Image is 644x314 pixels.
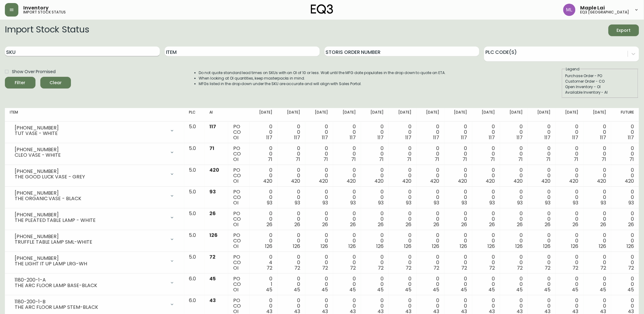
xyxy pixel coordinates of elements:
div: [PHONE_NUMBER] [15,234,166,239]
span: 126 [265,243,273,250]
div: THE ARC FLOOR LAMP BASE-BLACK [15,283,166,288]
span: 117 [322,134,328,141]
td: 5.0 [184,252,205,274]
div: 0 0 [421,254,440,271]
span: 117 [209,123,216,130]
span: 26 [628,221,634,228]
div: 0 0 [477,189,495,206]
span: 126 [516,243,523,250]
div: 0 0 [338,167,356,184]
span: 72 [295,264,300,271]
span: 72 [350,264,356,271]
div: [PHONE_NUMBER]CLEO VASE - WHITE [10,146,179,159]
div: 1180-200-1-ATHE ARC FLOOR LAMP BASE-BLACK [10,276,179,290]
span: 420 [263,178,273,185]
div: Available Inventory - AI [565,90,635,95]
span: 117 [628,134,634,141]
div: PO CO [233,233,245,249]
th: [DATE] [583,108,611,121]
span: 71 [463,156,467,163]
div: 0 0 [561,189,579,206]
span: 93 [545,199,551,206]
span: 420 [403,178,412,185]
div: 0 0 [421,189,440,206]
span: 93 [323,199,328,206]
div: 0 0 [477,254,495,271]
span: 420 [514,178,523,185]
div: 0 0 [588,211,606,227]
div: 0 0 [449,189,467,206]
span: OI [233,199,238,206]
div: 0 0 [561,167,579,184]
span: 420 [625,178,634,185]
span: 93 [517,199,523,206]
span: 93 [406,199,412,206]
span: 93 [434,199,440,206]
span: 117 [267,134,273,141]
span: 126 [209,232,218,239]
span: 93 [378,199,384,206]
div: 0 0 [282,124,300,140]
div: 0 0 [533,189,551,206]
th: [DATE] [361,108,389,121]
div: 0 0 [338,276,356,293]
div: PO CO [233,167,245,184]
div: 0 0 [421,167,440,184]
td: 5.0 [184,165,205,187]
th: Item [5,108,184,121]
span: 71 [379,156,384,163]
span: 72 [267,264,273,271]
span: 72 [573,264,579,271]
div: 0 0 [310,276,328,293]
span: 72 [628,264,634,271]
th: [DATE] [528,108,556,121]
div: 0 0 [421,146,440,162]
span: 26 [573,221,579,228]
th: [DATE] [472,108,500,121]
div: 0 0 [366,233,384,249]
span: 420 [209,166,219,174]
span: 126 [543,243,551,250]
div: THE ARC FLOOR LAMP STEM-BLACK [15,305,166,310]
div: 0 0 [282,254,300,271]
div: 0 0 [310,211,328,227]
span: 420 [347,178,356,185]
span: 93 [267,199,273,206]
div: 0 0 [366,211,384,227]
div: Purchase Order - PO [565,73,635,79]
span: 71 [209,145,214,152]
span: 93 [462,199,467,206]
div: 0 0 [449,276,467,293]
div: 0 0 [505,146,523,162]
div: 0 0 [533,167,551,184]
span: 71 [351,156,356,163]
div: 0 0 [421,124,440,140]
div: 0 0 [338,233,356,249]
span: 71 [491,156,495,163]
span: 26 [209,210,216,217]
div: 0 0 [282,233,300,249]
div: [PHONE_NUMBER]THE ORGANIC VASE - BLACK [10,189,179,203]
div: 0 0 [505,254,523,271]
div: [PHONE_NUMBER] [15,212,166,218]
div: 0 0 [282,211,300,227]
div: 0 0 [449,146,467,162]
div: 0 0 [421,211,440,227]
span: 71 [435,156,440,163]
span: 26 [378,221,384,228]
span: 420 [542,178,551,185]
div: 0 0 [282,189,300,206]
span: 126 [627,243,634,250]
span: 72 [545,264,551,271]
span: 71 [546,156,551,163]
span: OI [233,156,238,163]
div: 0 0 [616,254,634,271]
div: 0 0 [310,254,328,271]
div: 0 0 [616,211,634,227]
span: Export [613,27,634,34]
div: 0 0 [366,146,384,162]
span: 117 [433,134,440,141]
th: PLC [184,108,205,121]
span: 72 [517,264,523,271]
span: 117 [489,134,495,141]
